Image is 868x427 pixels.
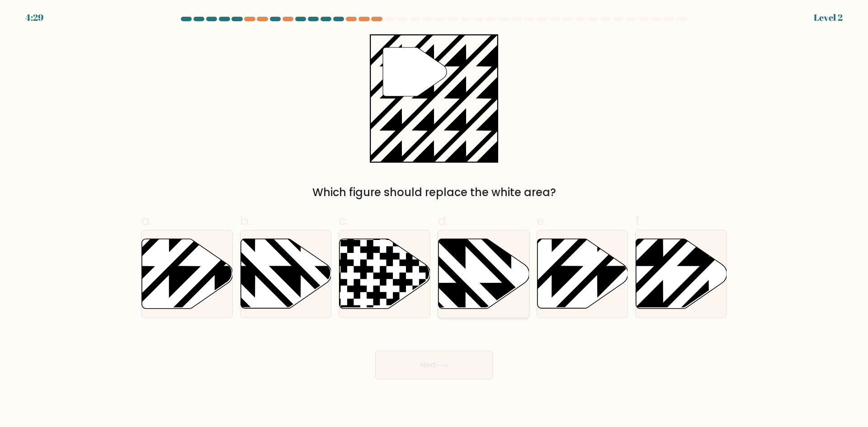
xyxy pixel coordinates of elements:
span: d. [438,212,448,230]
g: " [383,47,447,96]
button: Next [375,351,493,380]
span: a. [141,212,152,230]
span: c. [339,212,349,230]
div: 4:29 [25,11,43,24]
span: b. [240,212,251,230]
div: Level 2 [814,11,843,24]
span: f. [635,212,642,230]
div: Which figure should replace the white area? [146,184,722,201]
span: e. [537,212,547,230]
